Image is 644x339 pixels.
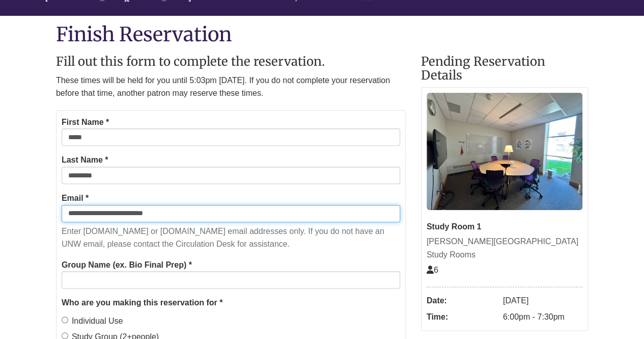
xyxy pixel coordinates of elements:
[62,225,400,251] p: Enter [DOMAIN_NAME] or [DOMAIN_NAME] email addresses only. If you do not have an UNW email, pleas...
[427,266,438,274] span: The capacity of this space
[427,235,582,261] div: [PERSON_NAME][GEOGRAPHIC_DATA] Study Rooms
[427,293,498,309] dt: Date:
[427,220,582,233] div: Study Room 1
[427,93,582,210] img: Study Room 1
[62,296,400,309] legend: Who are you making this reservation for *
[62,192,89,205] label: Email *
[62,315,123,328] label: Individual Use
[56,23,588,45] h1: Finish Reservation
[503,309,582,325] dd: 6:00pm - 7:30pm
[62,317,68,323] input: Individual Use
[56,55,406,68] h2: Fill out this form to complete the reservation.
[62,116,109,129] label: First Name *
[62,153,108,167] label: Last Name *
[421,55,588,82] h2: Pending Reservation Details
[56,74,406,100] p: These times will be held for you until 5:03pm [DATE]. If you do not complete your reservation bef...
[427,309,498,325] dt: Time:
[62,332,68,339] input: Study Group (2+people)
[503,293,582,309] dd: [DATE]
[62,258,192,272] label: Group Name (ex. Bio Final Prep) *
